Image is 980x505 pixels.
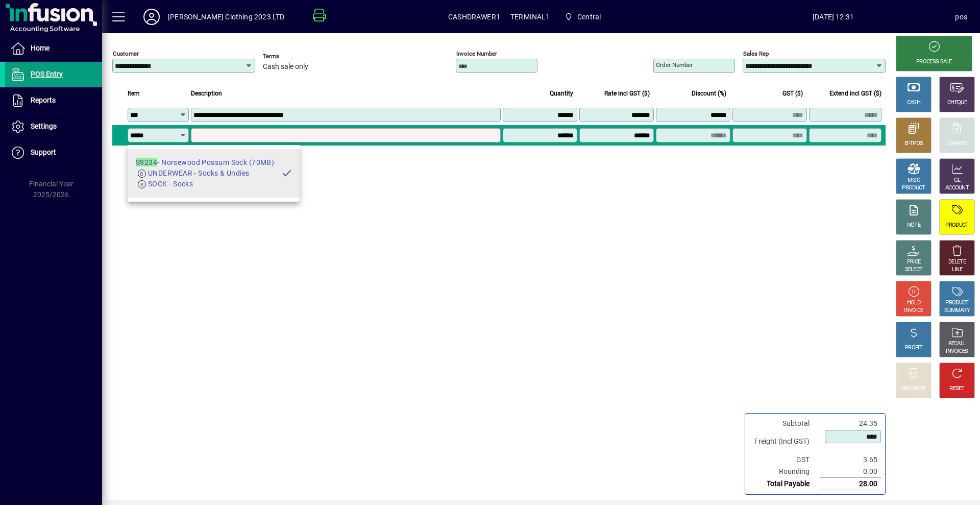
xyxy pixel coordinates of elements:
span: Cash sale only [263,63,308,71]
div: MISC [908,177,920,184]
td: Rounding [749,466,820,478]
div: RECALL [948,340,966,348]
div: PROCESS SALE [916,58,952,66]
div: EFTPOS [904,140,923,148]
div: GL [954,177,961,184]
div: CHARGE [947,140,967,148]
span: Home [31,44,50,52]
td: GST [749,454,820,466]
a: Settings [5,114,102,139]
td: 24.35 [820,418,881,429]
span: Central [560,8,605,26]
mat-label: Sales rep [743,50,769,57]
div: SELECT [905,266,923,274]
span: Support [31,148,56,156]
div: ACCOUNT [945,184,969,192]
td: Total Payable [749,478,820,490]
div: pos [955,9,967,25]
td: 28.00 [820,478,881,490]
div: LINE [952,266,962,274]
div: PROFIT [905,344,922,352]
div: [PERSON_NAME] Clothing 2023 LTD [168,9,284,25]
td: Subtotal [749,418,820,429]
button: Profile [135,8,168,26]
span: Description [191,88,222,99]
a: Reports [5,88,102,113]
span: [DATE] 12:31 [712,9,955,25]
mat-label: Invoice number [456,50,497,57]
span: Extend incl GST ($) [829,88,881,99]
div: PRICE [907,258,921,266]
mat-label: Customer [113,50,139,57]
span: GST ($) [782,88,803,99]
span: Discount (%) [692,88,726,99]
div: PRODUCT [945,222,968,229]
span: Quantity [550,88,573,99]
div: PRODUCT [902,184,925,192]
div: NOTE [907,222,920,229]
div: CASH [907,99,920,107]
div: RESET [949,385,965,393]
a: Home [5,36,102,61]
div: HOLD [907,299,920,307]
td: Freight (Incl GST) [749,429,820,454]
span: Central [577,9,601,25]
span: Settings [31,122,57,130]
mat-label: Order number [656,61,693,68]
div: SUMMARY [944,307,970,315]
td: 0.00 [820,466,881,478]
div: INVOICES [946,348,968,355]
td: 3.65 [820,454,881,466]
a: Support [5,140,102,165]
div: CHEQUE [947,99,967,107]
span: Terms [263,53,324,60]
span: Reports [31,96,56,104]
span: TERMINAL1 [510,9,550,25]
span: Rate incl GST ($) [604,88,650,99]
span: Item [128,88,140,99]
span: CASHDRAWER1 [448,9,500,25]
div: INVOICE [904,307,923,315]
div: DISCOUNT [901,385,926,393]
span: POS Entry [31,70,63,78]
div: PRODUCT [945,299,968,307]
div: DELETE [948,258,966,266]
